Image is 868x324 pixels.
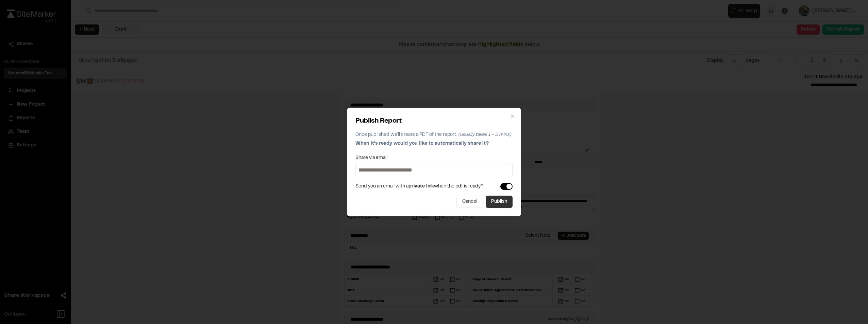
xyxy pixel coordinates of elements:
h2: Publish Report [355,116,513,126]
button: Cancel [456,196,483,208]
span: private link [408,184,434,188]
span: When it's ready would you like to automatically share it? [355,142,489,146]
label: Share via email [355,156,387,160]
p: Once published we'll create a PDF of the report. [355,131,513,139]
span: (usually takes 1 - 5 mins) [458,133,511,137]
button: Publish [486,196,513,208]
span: Send you an email with a when the pdf is ready? [355,183,484,190]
